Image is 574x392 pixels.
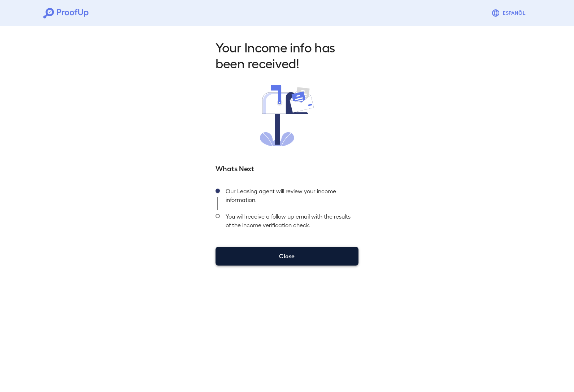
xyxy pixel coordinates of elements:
[220,185,358,210] div: Our Leasing agent will review your income information.
[260,85,314,146] img: received.svg
[216,247,358,266] button: Close
[488,6,531,20] button: Espanõl
[220,210,358,235] div: You will receive a follow up email with the results of the income verification check.
[216,39,358,71] h2: Your Income info has been received!
[216,163,358,173] h5: Whats Next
